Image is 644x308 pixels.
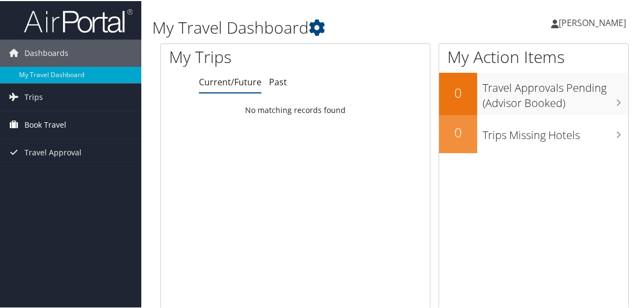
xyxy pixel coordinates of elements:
[439,122,477,141] h2: 0
[483,74,628,110] h3: Travel Approvals Pending (Advisor Booked)
[24,110,66,137] span: Book Travel
[551,5,637,38] a: [PERSON_NAME]
[439,45,628,67] h1: My Action Items
[483,121,628,142] h3: Trips Missing Hotels
[269,75,287,87] a: Past
[199,75,261,87] a: Current/Future
[439,114,628,152] a: 0Trips Missing Hotels
[559,16,626,28] span: [PERSON_NAME]
[169,45,310,67] h1: My Trips
[439,72,628,114] a: 0Travel Approvals Pending (Advisor Booked)
[24,39,68,66] span: Dashboards
[439,83,477,101] h2: 0
[24,138,82,165] span: Travel Approval
[152,15,476,38] h1: My Travel Dashboard
[24,83,43,110] span: Trips
[24,7,133,33] img: airportal-logo.png
[161,99,430,119] td: No matching records found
